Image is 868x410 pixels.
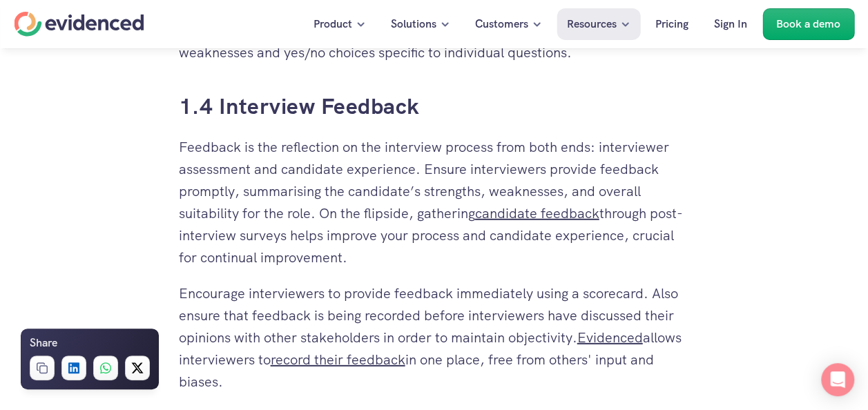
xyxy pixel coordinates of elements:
div: Open Intercom Messenger [821,363,854,396]
a: 1.4 Interview Feedback [179,92,420,121]
p: Book a demo [776,15,840,33]
a: Evidenced [577,329,643,346]
h6: Share [30,334,57,352]
p: Encourage interviewers to provide feedback immediately using a scorecard. Also ensure that feedba... [179,282,690,393]
p: Resources [567,15,617,33]
p: Feedback is the reflection on the interview process from both ends: interviewer assessment and ca... [179,136,690,269]
a: Book a demo [762,8,854,40]
a: Home [14,12,144,37]
p: Sign In [714,15,747,33]
a: record their feedback [271,351,405,369]
p: Product [314,15,352,33]
a: candidate feedback [475,204,599,222]
p: Pricing [655,15,688,33]
a: Pricing [645,8,699,40]
p: Solutions [391,15,436,33]
p: Customers [475,15,528,33]
a: Sign In [704,8,758,40]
